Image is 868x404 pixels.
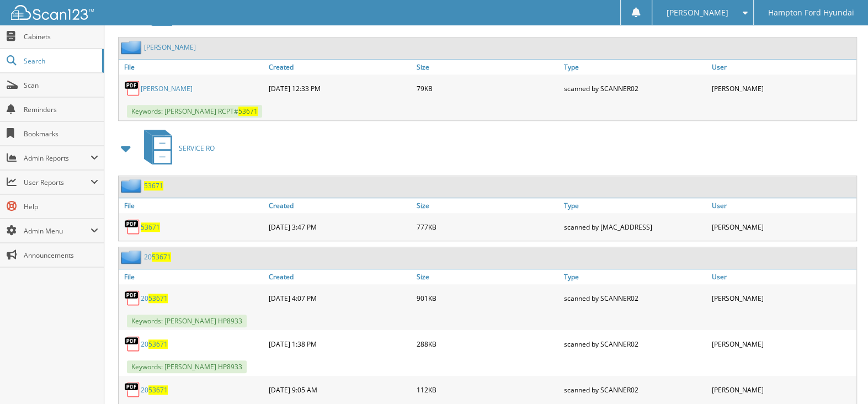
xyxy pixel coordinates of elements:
[121,179,144,193] img: folder2.png
[709,269,856,284] a: User
[141,385,168,395] a: 2053671
[238,107,258,116] span: 53671
[414,333,561,355] div: 288KB
[266,269,413,284] a: Created
[266,198,413,213] a: Created
[414,216,561,238] div: 777KB
[709,379,856,401] div: [PERSON_NAME]
[124,336,141,352] img: PDF.png
[152,252,171,262] span: 53671
[414,379,561,401] div: 112KB
[561,216,709,238] div: scanned by [MAC_ADDRESS]
[561,287,709,309] div: scanned by SCANNER02
[11,5,94,20] img: scan123-logo-white.svg
[119,269,266,284] a: File
[24,178,90,187] span: User Reports
[414,269,561,284] a: Size
[144,252,171,262] a: 2053671
[127,360,247,373] span: Keywords: [PERSON_NAME] HP8933
[141,84,193,93] a: [PERSON_NAME]
[414,77,561,99] div: 79KB
[124,290,141,306] img: PDF.png
[144,42,196,52] a: [PERSON_NAME]
[137,126,215,170] a: SERVICE RO
[768,9,854,16] span: Hampton Ford Hyundai
[561,77,709,99] div: scanned by SCANNER02
[119,60,266,75] a: File
[24,81,98,90] span: Scan
[24,153,90,163] span: Admin Reports
[266,287,413,309] div: [DATE] 4:07 PM
[709,60,856,75] a: User
[24,105,98,114] span: Reminders
[266,77,413,99] div: [DATE] 12:33 PM
[561,333,709,355] div: scanned by SCANNER02
[709,77,856,99] div: [PERSON_NAME]
[124,381,141,398] img: PDF.png
[709,198,856,213] a: User
[179,143,215,153] span: SERVICE RO
[813,351,868,404] iframe: Chat Widget
[709,333,856,355] div: [PERSON_NAME]
[414,198,561,213] a: Size
[148,294,168,303] span: 53671
[266,60,413,75] a: Created
[24,251,98,260] span: Announcements
[414,287,561,309] div: 901KB
[24,129,98,139] span: Bookmarks
[266,216,413,238] div: [DATE] 3:47 PM
[141,294,168,303] a: 2053671
[561,379,709,401] div: scanned by SCANNER02
[141,339,168,349] a: 2053671
[127,315,247,327] span: Keywords: [PERSON_NAME] HP8933
[24,202,98,211] span: Help
[667,9,728,16] span: [PERSON_NAME]
[141,222,160,232] a: 53671
[24,56,97,66] span: Search
[148,385,168,395] span: 53671
[561,269,709,284] a: Type
[24,32,98,41] span: Cabinets
[127,105,262,118] span: Keywords: [PERSON_NAME] RCPT#
[709,287,856,309] div: [PERSON_NAME]
[561,198,709,213] a: Type
[414,60,561,75] a: Size
[119,198,266,213] a: File
[709,216,856,238] div: [PERSON_NAME]
[124,80,141,97] img: PDF.png
[561,60,709,75] a: Type
[148,339,168,349] span: 53671
[124,219,141,235] img: PDF.png
[24,226,90,236] span: Admin Menu
[266,333,413,355] div: [DATE] 1:38 PM
[121,40,144,54] img: folder2.png
[144,181,163,190] a: 53671
[266,379,413,401] div: [DATE] 9:05 AM
[121,250,144,264] img: folder2.png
